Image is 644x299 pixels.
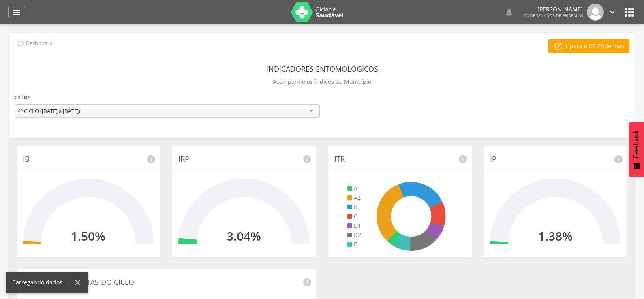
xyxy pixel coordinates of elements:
[458,154,468,164] i: info
[227,229,261,243] h2: 3.04%
[266,62,378,76] header: Indicadores Entomológicos
[504,4,514,21] a: 
[23,277,310,288] p: Histórico de Visitas do Ciclo
[629,122,644,177] button: Feedback - Mostrar pesquisa
[347,184,361,192] li: A1
[347,231,361,239] li: D2
[146,154,156,164] i: info
[347,194,361,202] li: A2
[524,13,583,18] span: Coordenador de Endemias
[347,240,361,248] li: E
[490,154,621,164] p: IP
[302,278,312,287] i: info
[178,154,310,164] p: IRP
[538,229,573,243] h2: 1.38%
[548,39,629,53] a: Ir para o CS Endemias
[614,154,623,164] i: info
[12,7,21,17] i: 
[23,154,154,164] p: IB
[8,6,25,18] a: 
[608,4,617,21] a: 
[26,40,53,47] p: Dashboard
[623,6,636,19] i: 
[16,39,25,48] i: 
[302,154,312,164] i: info
[334,154,466,164] p: ITR
[347,222,361,230] li: D1
[347,212,361,220] li: C
[554,42,563,51] i: 
[504,7,514,17] i: 
[608,8,617,17] i: 
[633,130,640,158] span: Feedback
[15,93,30,102] label: Ciclo
[524,6,583,12] p: [PERSON_NAME]
[71,229,105,243] h2: 1.50%
[347,203,361,211] li: B
[12,278,73,286] div: Carregando dados...
[273,76,371,88] p: Acompanhe os índices do Município
[18,107,80,115] div: 4º CICLO ([DATE] a [DATE])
